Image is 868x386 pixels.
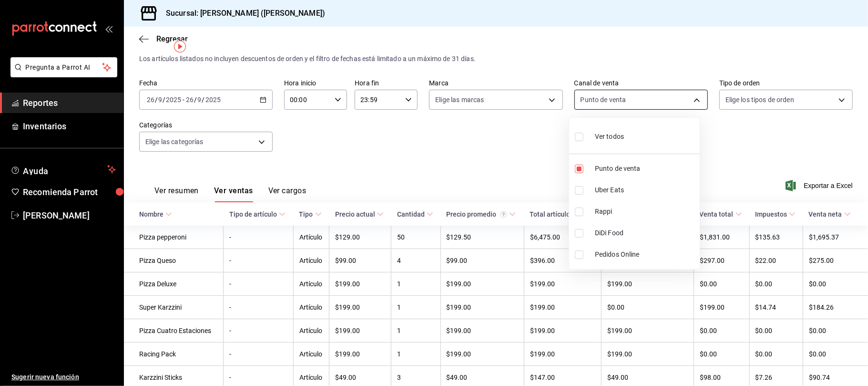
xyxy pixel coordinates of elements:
[595,132,624,142] span: Ver todos
[595,207,696,217] span: Rappi
[174,41,186,52] img: Tooltip marker
[595,228,696,238] span: DiDi Food
[595,185,696,195] span: Uber Eats
[595,164,696,174] span: Punto de venta
[595,250,696,260] span: Pedidos Online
